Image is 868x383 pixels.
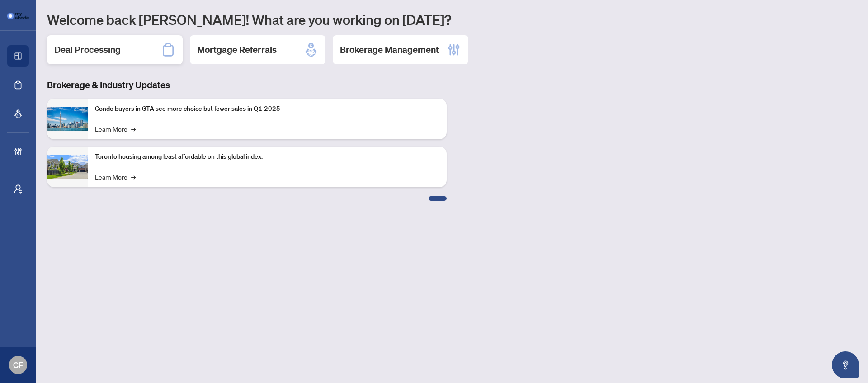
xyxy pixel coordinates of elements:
a: Learn More→ [95,172,136,182]
p: Condo buyers in GTA see more choice but fewer sales in Q1 2025 [95,104,439,114]
span: → [131,124,136,134]
img: Toronto housing among least affordable on this global index. [47,155,88,179]
img: Condo buyers in GTA see more choice but fewer sales in Q1 2025 [47,107,88,131]
p: Toronto housing among least affordable on this global index. [95,152,439,162]
h3: Brokerage & Industry Updates [47,79,447,91]
h2: Brokerage Management [340,43,439,56]
span: user-switch [14,184,23,194]
h1: Welcome back [PERSON_NAME]! What are you working on [DATE]? [47,11,857,28]
span: → [131,172,136,182]
a: Learn More→ [95,124,136,134]
img: logo [7,13,29,19]
button: Open asap [832,351,859,378]
h2: Mortgage Referrals [197,43,277,56]
span: CF [13,359,23,371]
h2: Deal Processing [54,43,121,56]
